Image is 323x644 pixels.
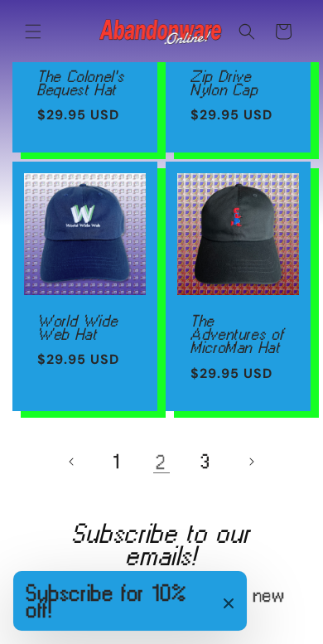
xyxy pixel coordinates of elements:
summary: Menu [15,12,51,49]
a: Next page [233,443,269,480]
a: The Colonel's Bequest Hat [37,70,133,96]
a: Page 2 [143,443,180,480]
a: Page 3 [188,443,224,480]
a: World Wide Web Hat [37,314,133,341]
a: Abandonware [93,8,229,54]
a: Previous page [54,443,90,480]
a: The Adventures of MicroMan Hat [190,314,286,355]
a: Zip Drive Nylon Cap [190,70,286,96]
nav: Pagination [12,443,311,480]
img: Abandonware [99,15,223,48]
h2: Subscribe to our emails! [33,522,290,567]
a: Page 1 [99,443,135,480]
summary: Search [229,12,265,49]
